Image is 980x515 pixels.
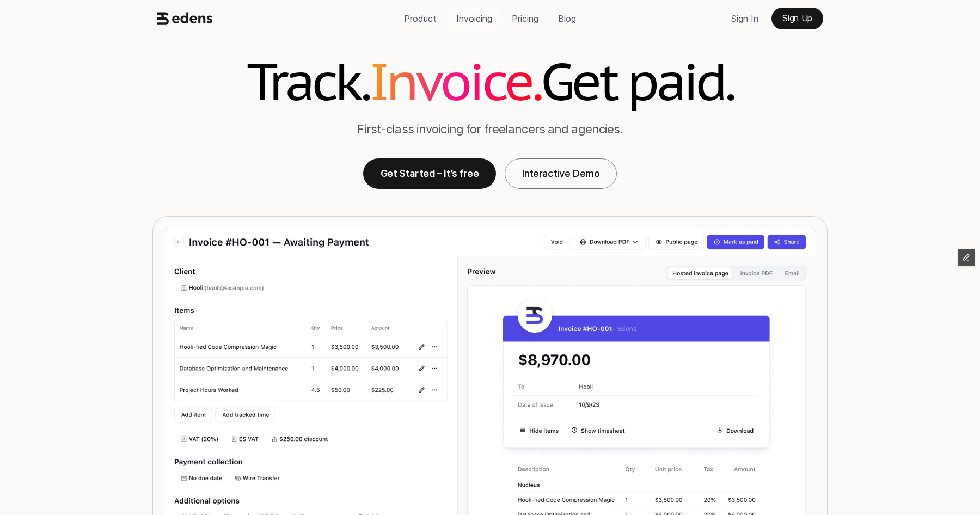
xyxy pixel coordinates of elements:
span: Invoice. [363,47,547,115]
a: Get Started – it’s free [363,158,497,189]
p: Invoicing [456,10,492,27]
p: Sign In [731,10,758,27]
a: Sign Up [771,8,823,29]
p: Sign Up [782,13,812,23]
p: Product [404,10,437,27]
p: First-class invoicing for freelancers and agencies. [357,121,622,137]
p: Get Started – it’s free [381,168,479,179]
p: Interactive Demo [522,168,599,179]
p: Pricing [512,10,538,27]
h1: Track. [247,53,369,108]
a: Pricing [503,8,547,29]
button: Edit Framer Content [958,249,975,266]
a: Invoicing [448,8,501,29]
p: Blog [558,10,576,27]
a: Sign In [722,8,767,29]
a: Product [395,8,445,29]
a: Blog [549,8,585,29]
h1: Get paid. [541,53,733,108]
